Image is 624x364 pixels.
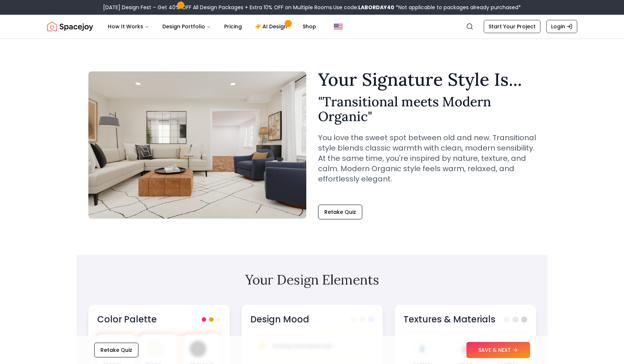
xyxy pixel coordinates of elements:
[88,272,536,287] h2: Your Design Elements
[156,19,217,34] button: Design Portfolio
[218,19,248,34] a: Pricing
[358,4,394,11] b: LABORDAY40
[249,19,295,34] a: AI Design
[102,19,155,34] button: How It Works
[334,22,343,31] img: United States
[466,342,530,358] button: SAVE & NEXT
[394,4,521,11] span: *Not applicable to packages already purchased*
[318,205,362,219] button: Retake Quiz
[102,19,322,34] nav: Main
[318,132,536,184] p: You love the sweet spot between old and new. Transitional style blends classic warmth with clean,...
[88,71,306,219] img: Transitional meets Modern Organic Style Example
[403,314,496,325] h3: Textures & Materials
[47,19,93,34] a: Spacejoy
[318,71,536,88] h1: Your Signature Style Is...
[546,20,577,33] a: Login
[250,314,309,325] h3: Design Mood
[47,15,577,38] nav: Global
[47,19,93,34] img: Spacejoy Logo
[333,4,394,11] span: Use code:
[97,314,157,325] h3: Color Palette
[103,4,521,11] div: [DATE] Design Fest – Get 40% OFF All Design Packages + Extra 10% OFF on Multiple Rooms.
[318,94,536,124] h2: " Transitional meets Modern Organic "
[297,19,322,34] a: Shop
[94,343,138,357] button: Retake Quiz
[484,20,540,33] a: Start Your Project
